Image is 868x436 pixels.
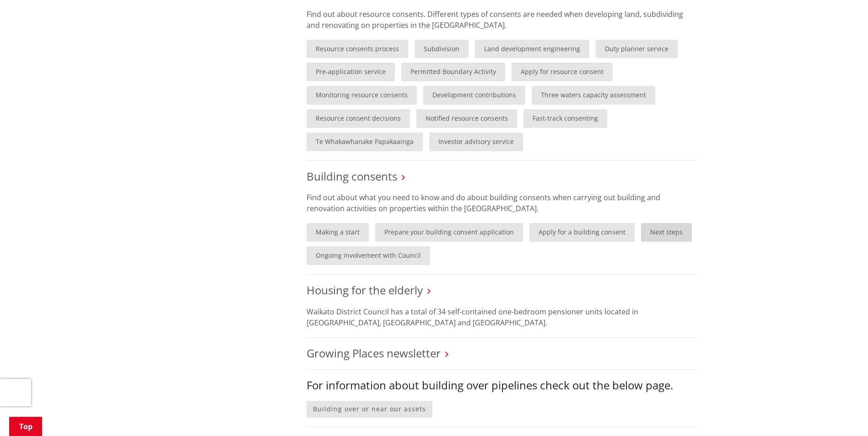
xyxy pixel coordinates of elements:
[307,306,696,328] p: Waikato District Council has a total of 34 self-contained one-bedroom pensioner units located in ...
[429,133,523,151] a: Investor advisory service
[375,223,523,242] a: Prepare your building consent application
[512,63,613,81] a: Apply for resource consent
[307,346,441,361] a: Growing Places newsletter
[532,86,655,105] a: Three waters capacity assessment
[307,86,417,105] a: Monitoring resource consents
[523,109,607,128] a: Fast-track consenting
[596,40,678,58] a: Duty planner service
[307,223,369,242] a: Making a start
[307,9,696,31] p: Find out about resource consents. Different types of consents are needed when developing land, su...
[307,133,423,151] a: Te Whakawhanake Papakaainga
[9,417,42,436] a: Top
[307,379,696,392] h3: For information about building over pipelines check out the below page.
[529,223,635,242] a: Apply for a building consent
[307,282,423,298] a: Housing for the elderly
[415,40,469,58] a: Subdivision
[641,223,692,242] a: Next steps
[307,40,408,58] a: Resource consents process
[416,109,517,128] a: Notified resource consents
[307,169,397,184] a: Building consents
[475,40,589,58] a: Land development engineering
[307,63,395,81] a: Pre-application service
[826,398,859,431] iframe: Messenger Launcher
[307,246,430,265] a: Ongoing involvement with Council
[401,63,505,81] a: Permitted Boundary Activity
[307,192,696,214] p: Find out about what you need to know and do about building consents when carrying out building an...
[307,109,410,128] a: Resource consent decisions
[307,401,432,418] a: Building over or near our assets
[423,86,525,105] a: Development contributions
